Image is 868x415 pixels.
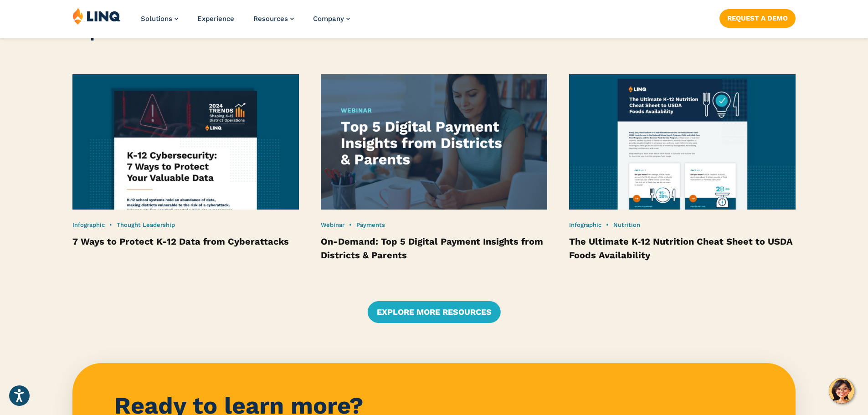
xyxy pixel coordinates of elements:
[719,7,796,27] nav: Button Navigation
[253,15,294,23] a: Resources
[313,15,350,23] a: Company
[313,15,344,23] span: Company
[141,15,172,23] span: Solutions
[569,74,796,210] img: Ultimate K‑12 Nutrition cheat sheet to USDA Foods Availability
[197,15,234,23] a: Experience
[72,236,289,247] a: 7 Ways to Protect K-12 Data from Cyberattacks
[321,74,547,210] img: 2024 Payments Report Webinar
[613,221,640,228] a: Nutrition
[117,221,175,228] a: Thought Leadership
[253,15,288,23] span: Resources
[72,7,121,25] img: LINQ | K‑12 Software
[829,378,854,404] button: Hello, have a question? Let’s chat.
[569,221,601,228] a: Infographic
[321,221,344,228] a: Webinar
[569,236,793,261] a: The Ultimate K‑12 Nutrition Cheat Sheet to USDA Foods Availability
[72,221,299,229] div: •
[72,74,299,210] img: Cyber Security Handout Thumbnail
[141,7,350,37] nav: Primary Navigation
[367,301,500,323] a: Explore More Resources
[719,9,796,27] a: Request a Demo
[569,221,796,229] div: •
[356,221,385,228] a: Payments
[321,221,547,229] div: •
[141,15,178,23] a: Solutions
[72,221,105,228] a: Infographic
[321,236,543,261] a: On-Demand: Top 5 Digital Payment Insights from Districts & Parents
